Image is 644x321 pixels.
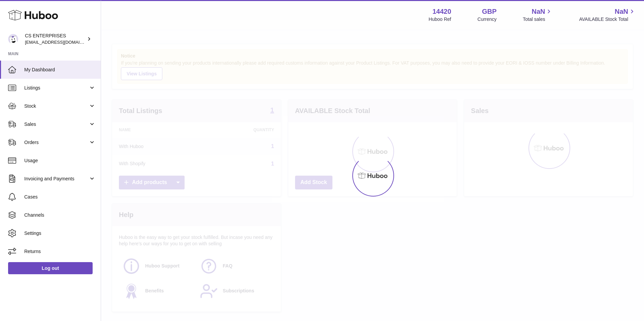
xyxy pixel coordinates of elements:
a: NaN AVAILABLE Stock Total [579,7,636,23]
span: Orders [24,139,89,146]
a: Log out [8,262,93,274]
span: Settings [24,230,96,237]
span: AVAILABLE Stock Total [579,16,636,23]
strong: GBP [482,7,496,16]
span: Invoicing and Payments [24,176,89,182]
span: Usage [24,157,96,164]
span: My Dashboard [24,67,96,73]
span: Stock [24,103,89,109]
span: Listings [24,85,89,91]
div: Huboo Ref [429,16,451,23]
span: Returns [24,248,96,255]
span: Total sales [523,16,553,23]
span: [EMAIL_ADDRESS][DOMAIN_NAME] [25,39,99,45]
strong: 14420 [432,7,451,16]
div: CS ENTERPRISES [25,33,86,45]
span: Sales [24,121,89,128]
a: NaN Total sales [523,7,553,23]
span: NaN [532,7,545,16]
span: NaN [615,7,628,16]
span: Cases [24,194,96,200]
span: Channels [24,212,96,218]
img: internalAdmin-14420@internal.huboo.com [8,34,18,44]
div: Currency [478,16,497,23]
